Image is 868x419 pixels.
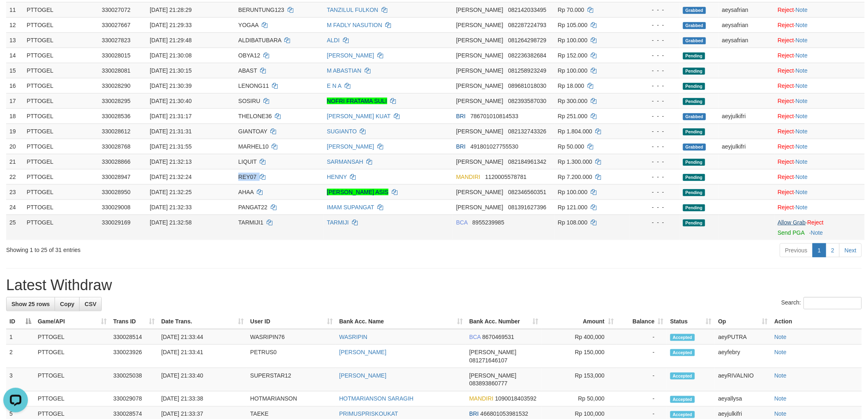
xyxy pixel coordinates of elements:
[558,158,592,165] span: Rp 1.300.000
[6,154,23,169] td: 21
[617,368,667,392] td: -
[456,22,503,28] span: [PERSON_NAME]
[471,143,519,150] span: Copy 491801027755530 to clipboard
[774,215,865,240] td: ·
[774,93,865,108] td: ·
[715,368,771,392] td: aeyRIVALNIO
[247,368,336,392] td: SUPERSTAR12
[6,93,23,108] td: 17
[683,204,705,211] span: Pending
[774,154,865,169] td: ·
[339,372,386,379] a: [PERSON_NAME]
[336,314,466,329] th: Bank Acc. Name: activate to sort column ascending
[238,204,267,211] span: PANGAT22
[774,78,865,93] td: ·
[508,189,546,195] span: Copy 082346560351 to clipboard
[683,53,705,60] span: Pending
[327,189,388,195] a: [PERSON_NAME] ASIS
[23,32,98,48] td: PTTOGEL
[778,143,794,150] a: Reject
[778,67,794,74] a: Reject
[617,345,667,368] td: -
[633,66,676,75] div: - - -
[158,368,247,392] td: [DATE] 21:33:40
[541,314,617,329] th: Amount: activate to sort column ascending
[150,219,192,226] span: [DATE] 21:32:58
[780,243,813,257] a: Previous
[558,219,587,226] span: Rp 108.000
[238,67,257,74] span: ABAST
[339,411,398,417] a: PRIMUSPRISKOUKAT
[774,108,865,124] td: ·
[804,297,862,309] input: Search:
[633,112,676,120] div: - - -
[796,67,808,74] a: Note
[238,189,254,195] span: AHAA
[508,37,546,44] span: Copy 081264298729 to clipboard
[247,329,336,345] td: WASRIPIN76
[150,189,192,195] span: [DATE] 21:32:25
[670,334,695,341] span: Accepted
[238,158,257,165] span: LIQUIT
[715,329,771,345] td: aeyPUTRA
[778,219,806,226] a: Allow Grab
[508,52,546,59] span: Copy 082236382684 to clipboard
[102,98,130,104] span: 330028295
[796,22,808,28] a: Note
[796,204,808,211] a: Note
[34,392,110,407] td: PTTOGEL
[6,329,34,345] td: 1
[778,98,794,104] a: Reject
[23,169,98,184] td: PTTOGEL
[150,52,192,59] span: [DATE] 21:30:08
[247,314,336,329] th: User ID: activate to sort column ascending
[558,82,585,89] span: Rp 18.000
[238,52,260,59] span: OBYA12
[774,334,787,340] a: Note
[667,314,715,329] th: Status: activate to sort column ascending
[102,158,130,165] span: 330028866
[456,67,503,74] span: [PERSON_NAME]
[774,169,865,184] td: ·
[6,368,34,392] td: 3
[558,52,587,59] span: Rp 152.000
[150,158,192,165] span: [DATE] 21:32:13
[774,124,865,139] td: ·
[150,113,192,119] span: [DATE] 21:31:17
[456,52,503,59] span: [PERSON_NAME]
[469,380,507,387] span: Copy 083893860777 to clipboard
[482,334,514,340] span: Copy 8670469531 to clipboard
[150,7,192,13] span: [DATE] 21:28:29
[683,68,705,75] span: Pending
[683,144,706,151] span: Grabbed
[683,98,705,105] span: Pending
[715,314,771,329] th: Op: activate to sort column ascending
[633,173,676,181] div: - - -
[670,396,695,403] span: Accepted
[508,204,546,211] span: Copy 081391627396 to clipboard
[469,357,507,364] span: Copy 081271646107 to clipboard
[508,22,546,28] span: Copy 082287224793 to clipboard
[23,215,98,240] td: PTTOGEL
[796,143,808,150] a: Note
[60,301,74,307] span: Copy
[102,219,130,226] span: 330029169
[683,128,705,135] span: Pending
[23,63,98,78] td: PTTOGEL
[778,82,794,89] a: Reject
[485,174,527,180] span: Copy 1120005578781 to clipboard
[327,128,357,135] a: SUGIANTO
[456,174,480,180] span: MANDIRI
[456,128,503,135] span: [PERSON_NAME]
[456,82,503,89] span: [PERSON_NAME]
[327,67,361,74] a: M ABASTIAN
[778,174,794,180] a: Reject
[327,113,391,119] a: [PERSON_NAME] KUAT
[719,32,774,48] td: aeysafrian
[150,67,192,74] span: [DATE] 21:30:15
[158,345,247,368] td: [DATE] 21:33:41
[339,334,368,340] a: WASRIPIN
[778,189,794,195] a: Reject
[238,128,267,135] span: GIANTOAY
[102,204,130,211] span: 330029008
